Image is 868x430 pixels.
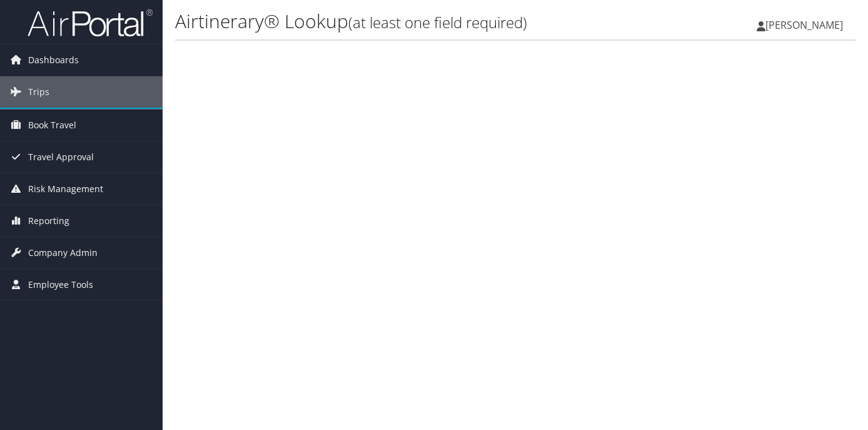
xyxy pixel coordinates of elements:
[757,6,855,44] a: [PERSON_NAME]
[348,12,527,33] small: (at least one field required)
[28,205,69,237] span: Reporting
[28,237,98,269] span: Company Admin
[175,8,628,34] h1: Airtinerary® Lookup
[28,269,93,300] span: Employee Tools
[28,173,103,205] span: Risk Management
[28,141,94,173] span: Travel Approval
[28,44,79,76] span: Dashboards
[28,110,76,141] span: Book Travel
[28,76,49,108] span: Trips
[28,8,153,38] img: airportal-logo.png
[765,18,843,32] span: [PERSON_NAME]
